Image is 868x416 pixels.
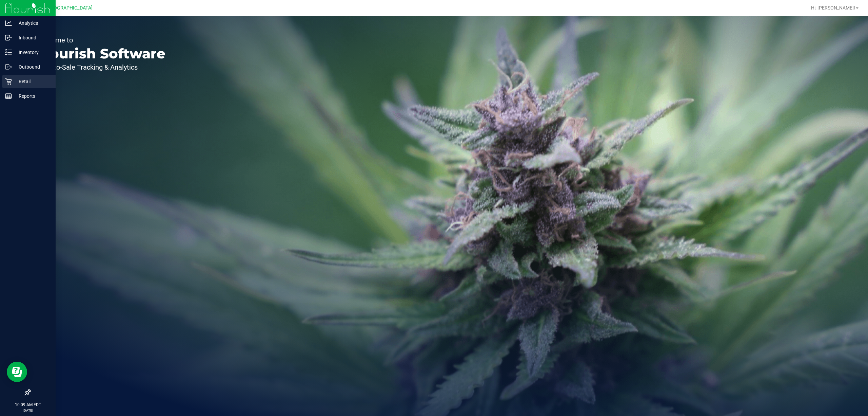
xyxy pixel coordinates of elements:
inline-svg: Outbound [5,64,12,70]
p: 10:09 AM EDT [3,402,53,408]
p: [DATE] [3,408,53,413]
span: Hi, [PERSON_NAME]! [811,5,855,11]
span: [GEOGRAPHIC_DATA] [46,5,93,11]
p: Welcome to [37,37,165,43]
p: Flourish Software [37,47,165,60]
inline-svg: Inventory [5,49,12,56]
inline-svg: Reports [5,93,12,100]
inline-svg: Inbound [5,34,12,41]
p: Inbound [12,34,53,42]
p: Outbound [12,63,53,71]
inline-svg: Analytics [5,20,12,26]
inline-svg: Retail [5,78,12,85]
iframe: Resource center [7,362,27,382]
p: Inventory [12,48,53,56]
p: Reports [12,92,53,100]
p: Seed-to-Sale Tracking & Analytics [37,64,165,71]
p: Retail [12,77,53,86]
p: Analytics [12,19,53,27]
